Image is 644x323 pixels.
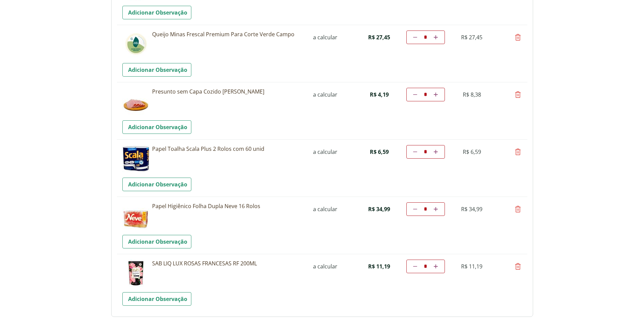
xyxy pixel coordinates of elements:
[463,148,481,156] span: R$ 6,59
[152,260,301,267] a: SAB LIQ LUX ROSAS FRANCESAS RF 200ML
[370,91,389,98] span: R$ 4,19
[122,260,149,287] img: SAB LIQ LUX ROSAS FRANCESAS RF 200ML
[152,31,301,38] a: Queijo Minas Frescal Premium Para Corte Verde Campo
[122,202,149,229] img: Papel Higiênico Folha Dupla Neve 16 Rolos
[122,6,191,19] a: Adicionar Observação
[152,145,301,153] a: Papel Toalha Scala Plus 2 Rolos com 60 unid
[313,263,337,270] span: a calcular
[463,91,481,98] span: R$ 8,38
[122,235,191,248] a: Adicionar Observação
[461,263,482,270] span: R$ 11,19
[152,88,301,95] a: Presunto sem Capa Cozido [PERSON_NAME]
[368,263,390,270] span: R$ 11,19
[461,34,482,41] span: R$ 27,45
[313,148,337,156] span: a calcular
[152,202,301,210] a: Papel Higiênico Folha Dupla Neve 16 Rolos
[313,34,337,41] span: a calcular
[368,34,390,41] span: R$ 27,45
[122,145,149,172] img: Papel Toalha Scala Plus 2 Rolos com 60 unid
[313,91,337,98] span: a calcular
[122,63,191,77] a: Adicionar Observação
[370,148,389,156] span: R$ 6,59
[122,292,191,306] a: Adicionar Observação
[122,178,191,191] a: Adicionar Observação
[461,205,482,213] span: R$ 34,99
[368,205,390,213] span: R$ 34,99
[122,120,191,134] a: Adicionar Observação
[313,205,337,213] span: a calcular
[122,88,149,115] img: Presunto sem Capa Cozido Fatiado Sadia
[122,31,149,58] img: Queijo Minas Frescal Premium Para Corte Verde Campo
